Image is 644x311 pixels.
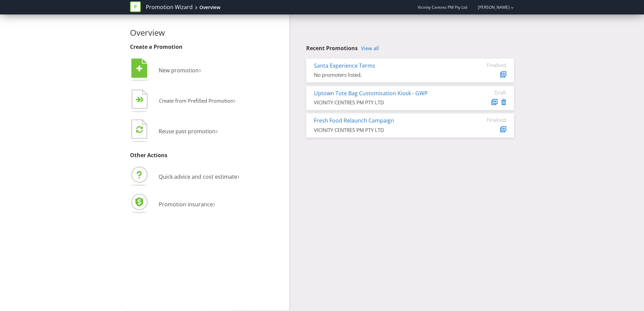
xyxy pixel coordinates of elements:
[159,67,199,74] span: New promotion
[130,173,239,180] a: Quick advice and cost estimate›
[213,198,215,209] span: ›
[140,97,144,103] tspan: 
[130,201,215,208] a: Promotion insurance›
[306,44,358,52] span: Recent Promotions
[361,45,379,51] a: View all
[130,88,236,115] button: Create from Prefilled Promotion›
[314,71,456,78] div: No promoters listed.
[471,4,510,10] a: [PERSON_NAME]
[130,152,284,159] h3: Other Actions
[159,97,233,104] span: Create from Prefilled Promotion
[159,201,213,208] span: Promotion insurance
[466,90,506,96] div: Draft
[466,117,506,123] div: Finalised
[130,28,284,37] h2: Overview
[146,3,193,11] a: Promotion Wizard
[314,127,456,134] div: VICINITY CENTRES PM PTY LTD
[199,64,201,75] span: ›
[216,125,218,136] span: ›
[136,126,143,133] tspan: 
[237,170,239,181] span: ›
[314,62,375,69] a: Santa Experience Terms
[136,65,142,72] tspan: 
[159,128,216,135] span: Reuse past promotion
[233,95,236,105] span: ›
[199,4,220,11] div: Overview
[159,173,237,180] span: Quick advice and cost estimate
[314,117,394,124] a: Fresh Food Relaunch Campaign
[466,62,506,68] div: Finalised
[314,90,428,97] a: Uptown Tote Bag Customisation Kiosk - GWP
[130,44,284,50] h3: Create a Promotion
[314,99,456,106] div: VICINITY CENTRES PM PTY LTD
[418,4,467,10] span: Vicinity Centres PM Pty Ltd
